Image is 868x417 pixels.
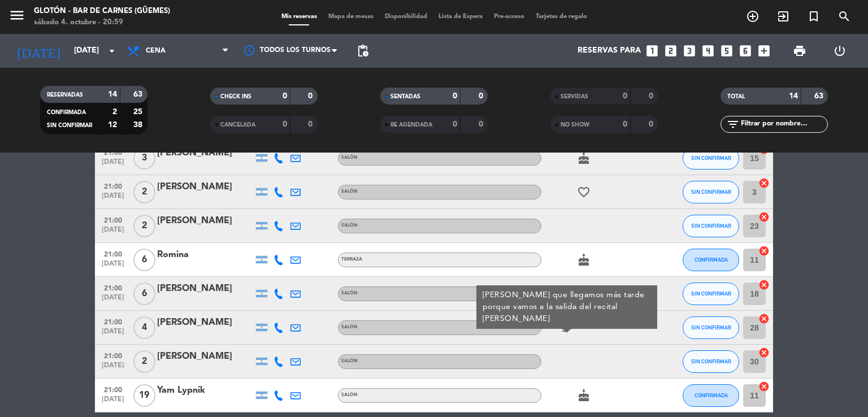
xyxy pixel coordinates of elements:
[108,121,117,129] strong: 12
[99,226,127,239] span: [DATE]
[758,245,770,257] i: cancel
[683,316,739,339] button: SIN CONFIRMAR
[133,181,155,203] span: 2
[691,358,731,364] span: SIN CONFIRMAR
[34,6,170,17] div: Glotón - Bar de Carnes (Güemes)
[8,7,25,24] i: menu
[157,214,253,228] div: [PERSON_NAME]
[623,92,627,100] strong: 0
[99,294,127,307] span: [DATE]
[390,122,432,128] span: RE AGENDADA
[276,14,323,20] span: Mis reservas
[341,325,358,329] span: SALÓN
[695,257,728,263] span: CONFIRMADA
[649,120,656,128] strong: 0
[683,249,739,271] button: CONFIRMADA
[701,44,715,58] i: looks_4
[645,44,659,58] i: looks_one
[683,283,739,305] button: SIN CONFIRMAR
[341,291,358,296] span: SALÓN
[356,44,370,58] span: pending_actions
[727,94,745,99] span: TOTAL
[308,120,315,128] strong: 0
[133,249,155,271] span: 6
[157,315,253,330] div: [PERSON_NAME]
[341,189,358,194] span: SALÓN
[691,324,731,331] span: SIN CONFIRMAR
[133,350,155,373] span: 2
[157,281,253,296] div: [PERSON_NAME]
[561,122,589,128] span: NO SHOW
[479,92,485,100] strong: 0
[157,146,253,160] div: [PERSON_NAME]
[623,120,627,128] strong: 0
[683,181,739,203] button: SIN CONFIRMAR
[758,279,770,290] i: cancel
[308,92,315,100] strong: 0
[453,92,457,100] strong: 0
[99,158,127,171] span: [DATE]
[99,349,127,362] span: 21:00
[341,155,358,160] span: SALÓN
[758,177,770,189] i: cancel
[793,44,806,58] span: print
[530,14,593,20] span: Tarjetas de regalo
[341,257,362,262] span: TERRAZA
[157,349,253,364] div: [PERSON_NAME]
[719,44,734,58] i: looks_5
[776,10,790,23] i: exit_to_app
[453,120,457,128] strong: 0
[663,44,678,58] i: looks_two
[390,94,420,99] span: SENTADAS
[157,383,253,398] div: Yam Lypnik
[8,38,68,63] i: [DATE]
[99,213,127,226] span: 21:00
[691,189,731,195] span: SIN CONFIRMAR
[758,313,770,324] i: cancel
[691,223,731,229] span: SIN CONFIRMAR
[682,44,697,58] i: looks_3
[577,389,591,402] i: cake
[746,10,759,23] i: add_circle_outline
[99,260,127,273] span: [DATE]
[683,350,739,373] button: SIN CONFIRMAR
[99,396,127,409] span: [DATE]
[34,17,170,28] div: sábado 4. octubre - 20:59
[341,393,358,397] span: SALÓN
[379,14,433,20] span: Disponibilidad
[133,90,145,98] strong: 63
[683,384,739,407] button: CONFIRMADA
[323,14,379,20] span: Mapa de mesas
[649,92,656,100] strong: 0
[283,120,287,128] strong: 0
[578,46,641,55] span: Reservas para
[133,108,145,116] strong: 25
[819,34,860,68] div: LOG OUT
[789,92,798,100] strong: 14
[577,253,591,267] i: cake
[99,383,127,396] span: 21:00
[220,122,255,128] span: CANCELADA
[8,7,25,28] button: menu
[133,283,155,305] span: 6
[47,123,92,128] span: SIN CONFIRMAR
[105,44,119,58] i: arrow_drop_down
[157,180,253,194] div: [PERSON_NAME]
[577,185,591,199] i: favorite_border
[758,381,770,392] i: cancel
[99,328,127,341] span: [DATE]
[133,121,145,129] strong: 38
[99,362,127,375] span: [DATE]
[108,90,117,98] strong: 14
[99,247,127,260] span: 21:00
[283,92,287,100] strong: 0
[757,44,771,58] i: add_box
[726,118,740,131] i: filter_list
[47,92,83,98] span: RESERVADAS
[112,108,117,116] strong: 2
[99,192,127,205] span: [DATE]
[837,10,851,23] i: search
[133,316,155,339] span: 4
[433,14,488,20] span: Lista de Espera
[758,211,770,223] i: cancel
